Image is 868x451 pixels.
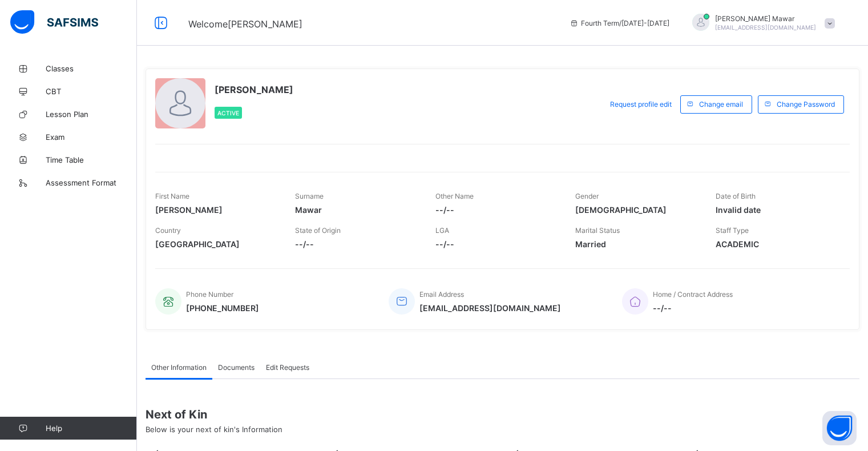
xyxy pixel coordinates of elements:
[46,178,137,187] span: Assessment Format
[435,192,474,200] span: Other Name
[419,290,464,299] span: Email Address
[419,303,561,313] span: [EMAIL_ADDRESS][DOMAIN_NAME]
[155,239,278,249] span: [GEOGRAPHIC_DATA]
[435,226,449,235] span: LGA
[186,290,233,299] span: Phone Number
[295,205,418,215] span: Mawar
[716,239,838,249] span: ACADEMIC
[681,14,841,33] div: Hafiz AbdullahMawar
[575,192,599,200] span: Gender
[716,192,756,200] span: Date of Birth
[46,155,137,164] span: Time Table
[188,18,302,30] span: Welcome [PERSON_NAME]
[151,363,207,372] span: Other Information
[46,64,137,73] span: Classes
[266,363,309,372] span: Edit Requests
[218,363,255,372] span: Documents
[146,425,282,434] span: Below is your next of kin's Information
[575,239,698,249] span: Married
[215,84,293,95] span: [PERSON_NAME]
[715,14,816,23] span: [PERSON_NAME] Mawar
[716,205,838,215] span: Invalid date
[295,192,324,200] span: Surname
[155,226,181,235] span: Country
[46,424,136,433] span: Help
[699,100,743,108] span: Change email
[777,100,835,108] span: Change Password
[217,110,239,116] span: Active
[575,226,620,235] span: Marital Status
[46,132,137,142] span: Exam
[822,411,857,445] button: Open asap
[435,205,558,215] span: --/--
[716,226,749,235] span: Staff Type
[46,110,137,119] span: Lesson Plan
[155,192,189,200] span: First Name
[186,303,259,313] span: [PHONE_NUMBER]
[155,205,278,215] span: [PERSON_NAME]
[295,239,418,249] span: --/--
[146,408,859,421] span: Next of Kin
[653,303,733,313] span: --/--
[570,19,669,27] span: session/term information
[610,100,672,108] span: Request profile edit
[46,87,137,96] span: CBT
[435,239,558,249] span: --/--
[295,226,341,235] span: State of Origin
[10,10,98,34] img: safsims
[653,290,733,299] span: Home / Contract Address
[575,205,698,215] span: [DEMOGRAPHIC_DATA]
[715,24,816,31] span: [EMAIL_ADDRESS][DOMAIN_NAME]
